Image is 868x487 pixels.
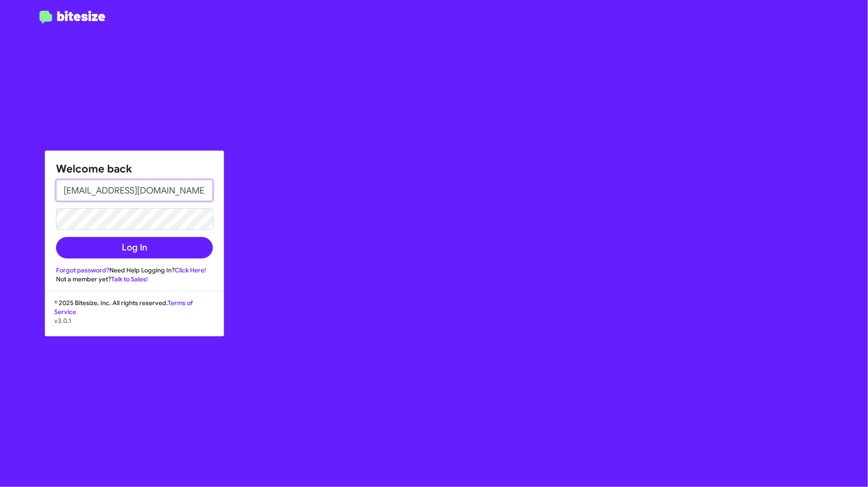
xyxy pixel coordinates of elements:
[56,180,213,201] input: Email address
[56,237,213,259] button: Log In
[56,266,213,275] div: Need Help Logging In?
[45,298,224,336] div: © 2025 Bitesize, Inc. All rights reserved.
[56,266,109,274] a: Forgot password?
[56,275,213,284] div: Not a member yet?
[54,299,193,316] a: Terms of Service
[56,162,213,176] h1: Welcome back
[175,266,206,274] a: Click Here!
[54,316,215,325] p: v3.0.1
[111,275,148,283] a: Talk to Sales!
